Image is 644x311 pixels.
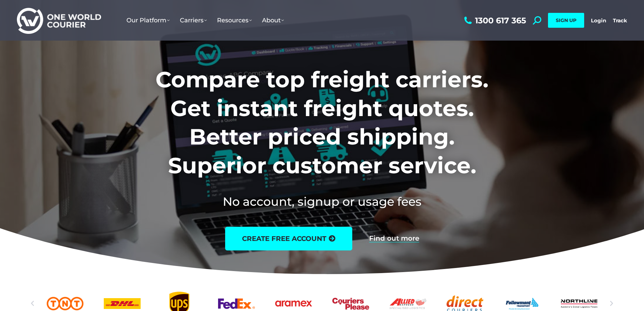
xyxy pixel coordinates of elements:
a: About [257,10,289,31]
span: Resources [217,17,252,24]
a: 1300 617 365 [462,16,526,25]
a: Our Platform [121,10,175,31]
a: create free account [225,227,352,250]
span: About [262,17,284,24]
h2: No account, signup or usage fees [111,193,533,210]
span: Carriers [180,17,207,24]
span: Our Platform [126,17,170,24]
a: SIGN UP [548,13,584,28]
a: Resources [212,10,257,31]
span: SIGN UP [556,17,576,23]
a: Track [613,17,627,24]
img: One World Courier [17,7,101,34]
h1: Compare top freight carriers. Get instant freight quotes. Better priced shipping. Superior custom... [111,65,533,180]
a: Carriers [175,10,212,31]
a: Find out more [369,235,419,242]
a: Login [591,17,606,24]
